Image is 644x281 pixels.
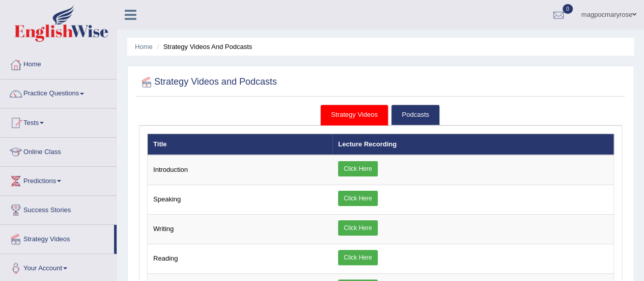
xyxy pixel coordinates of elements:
[338,220,377,236] a: Click Here
[1,167,117,192] a: Predictions
[135,43,153,50] a: Home
[148,134,333,155] th: Title
[1,254,117,279] a: Your Account
[338,161,377,176] a: Click Here
[1,196,117,221] a: Success Stories
[563,4,573,14] span: 0
[338,250,377,265] a: Click Here
[391,105,439,125] a: Podcasts
[148,244,333,274] td: Reading
[154,42,252,52] li: Strategy Videos and Podcasts
[148,185,333,215] td: Speaking
[332,134,613,155] th: Lecture Recording
[1,138,117,163] a: Online Class
[139,74,277,90] h2: Strategy Videos and Podcasts
[1,109,117,134] a: Tests
[148,155,333,185] td: Introduction
[148,215,333,244] td: Writing
[338,191,377,206] a: Click Here
[1,225,114,250] a: Strategy Videos
[320,105,388,125] a: Strategy Videos
[1,50,117,76] a: Home
[1,80,117,105] a: Practice Questions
